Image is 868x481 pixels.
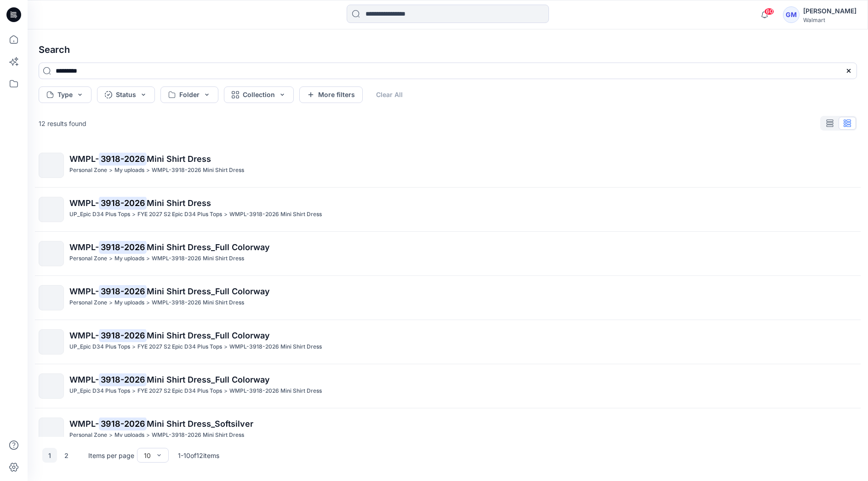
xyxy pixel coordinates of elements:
span: Mini Shirt Dress_Full Colorway [147,286,270,296]
p: Personal Zone [69,430,107,440]
div: 10 [144,451,151,460]
div: GM [783,6,799,23]
p: My uploads [114,254,144,263]
p: My uploads [114,298,144,308]
p: > [132,342,136,352]
mark: 3918-2026 [99,417,147,430]
p: WMPL-3918-2026 Mini Shirt Dress [152,254,244,263]
span: WMPL- [69,198,99,208]
p: Personal Zone [69,166,107,175]
span: WMPL- [69,331,99,340]
button: 1 [42,448,57,463]
p: UP_Epic D34 Plus Tops [69,386,130,396]
button: 2 [59,448,74,463]
a: WMPL-3918-2026Mini Shirt DressUP_Epic D34 Plus Tops>FYE 2027 S2 Epic D34 Plus Tops>WMPL-3918-2026... [33,191,862,228]
p: WMPL-3918-2026 Mini Shirt Dress [152,430,244,440]
mark: 3918-2026 [99,285,147,298]
p: > [224,210,228,219]
mark: 3918-2026 [99,329,147,342]
p: > [109,298,113,308]
p: > [109,166,113,175]
div: Walmart [803,17,857,23]
a: WMPL-3918-2026Mini Shirt Dress_Full ColorwayUP_Epic D34 Plus Tops>FYE 2027 S2 Epic D34 Plus Tops>... [33,368,862,404]
span: Mini Shirt Dress_Full Colorway [147,331,270,340]
mark: 3918-2026 [99,152,147,165]
p: > [109,430,113,440]
div: [PERSON_NAME] [803,6,857,17]
mark: 3918-2026 [99,196,147,209]
p: > [146,254,150,263]
button: More filters [299,86,363,103]
p: My uploads [114,430,144,440]
a: WMPL-3918-2026Mini Shirt Dress_SoftsilverPersonal Zone>My uploads>WMPL-3918-2026 Mini Shirt Dress [33,412,862,448]
a: WMPL-3918-2026Mini Shirt Dress_Full ColorwayPersonal Zone>My uploads>WMPL-3918-2026 Mini Shirt Dress [33,280,862,316]
p: WMPL-3918-2026 Mini Shirt Dress [229,210,322,219]
p: 1 - 10 of 12 items [178,451,219,460]
h4: Search [31,37,864,63]
p: > [109,254,113,263]
p: Personal Zone [69,254,107,263]
p: > [224,342,228,352]
p: > [146,430,150,440]
p: > [146,166,150,175]
button: Collection [224,86,294,103]
p: WMPL-3918-2026 Mini Shirt Dress [229,386,322,396]
button: Folder [160,86,218,103]
span: WMPL- [69,375,99,384]
p: My uploads [114,166,144,175]
p: > [224,386,228,396]
button: Type [39,86,91,103]
span: Mini Shirt Dress_Softsilver [147,419,253,429]
mark: 3918-2026 [99,240,147,253]
p: FYE 2027 S2 Epic D34 Plus Tops [137,386,222,396]
span: WMPL- [69,286,99,296]
span: 60 [764,8,774,15]
span: WMPL- [69,419,99,429]
span: WMPL- [69,242,99,252]
p: WMPL-3918-2026 Mini Shirt Dress [229,342,322,352]
span: Mini Shirt Dress_Full Colorway [147,375,270,384]
p: Personal Zone [69,298,107,308]
p: WMPL-3918-2026 Mini Shirt Dress [152,298,244,308]
p: FYE 2027 S2 Epic D34 Plus Tops [137,210,222,219]
span: WMPL- [69,154,99,164]
p: > [132,210,136,219]
p: Items per page [88,451,134,460]
a: WMPL-3918-2026Mini Shirt Dress_Full ColorwayPersonal Zone>My uploads>WMPL-3918-2026 Mini Shirt Dress [33,235,862,272]
a: WMPL-3918-2026Mini Shirt Dress_Full ColorwayUP_Epic D34 Plus Tops>FYE 2027 S2 Epic D34 Plus Tops>... [33,324,862,360]
p: 12 results found [39,119,86,128]
span: Mini Shirt Dress [147,198,211,208]
a: WMPL-3918-2026Mini Shirt DressPersonal Zone>My uploads>WMPL-3918-2026 Mini Shirt Dress [33,147,862,183]
span: Mini Shirt Dress_Full Colorway [147,242,270,252]
span: Mini Shirt Dress [147,154,211,164]
p: UP_Epic D34 Plus Tops [69,210,130,219]
button: Status [97,86,155,103]
p: FYE 2027 S2 Epic D34 Plus Tops [137,342,222,352]
p: WMPL-3918-2026 Mini Shirt Dress [152,166,244,175]
p: > [146,298,150,308]
p: > [132,386,136,396]
mark: 3918-2026 [99,373,147,386]
p: UP_Epic D34 Plus Tops [69,342,130,352]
